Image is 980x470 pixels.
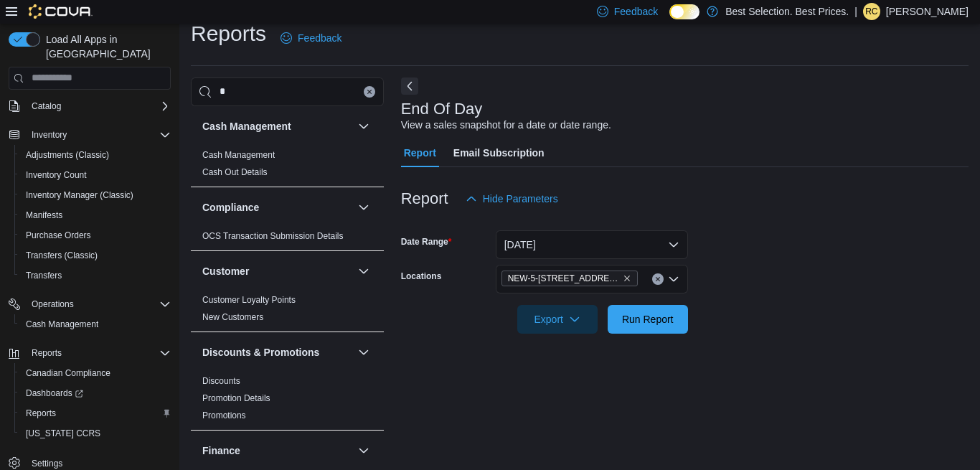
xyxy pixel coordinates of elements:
label: Locations [401,271,442,282]
a: Purchase Orders [20,227,97,244]
span: Reports [26,408,56,419]
h3: Compliance [202,200,259,215]
img: Cova [29,4,93,19]
span: Dashboards [26,387,83,399]
a: Canadian Compliance [20,365,116,382]
span: Discounts [202,375,240,387]
span: Settings [32,458,62,469]
h3: End Of Day [401,100,483,118]
span: Adjustments (Classic) [26,149,109,161]
a: [US_STATE] CCRS [20,425,106,442]
span: Operations [26,296,171,313]
span: Hide Parameters [483,192,558,206]
span: Reports [32,347,62,359]
button: Finance [202,443,352,458]
button: [DATE] [496,230,688,259]
span: Transfers (Classic) [20,247,171,264]
button: Inventory [26,126,72,144]
span: Transfers [26,270,62,281]
a: OCS Transaction Submission Details [202,231,344,241]
button: Transfers (Classic) [14,245,176,265]
span: RC [865,3,877,20]
a: New Customers [202,312,263,322]
a: Reports [20,405,62,422]
h3: Finance [202,443,240,458]
span: Purchase Orders [26,230,91,241]
p: Best Selection. Best Prices. [725,3,849,20]
span: Manifests [26,210,62,221]
span: Dashboards [20,385,171,402]
button: Customer [355,263,372,280]
button: Customer [202,264,352,278]
span: [US_STATE] CCRS [26,428,100,439]
a: Promotions [202,410,246,420]
h3: Cash Management [202,119,291,133]
button: Cash Management [14,314,176,334]
a: Inventory Count [20,166,93,184]
span: Cash Management [20,316,171,333]
span: Catalog [32,100,61,112]
span: Feedback [614,4,658,19]
div: Customer [191,291,384,332]
label: Date Range [401,236,452,248]
a: Cash Management [202,150,275,160]
p: [PERSON_NAME] [886,3,969,20]
button: Discounts & Promotions [202,345,352,359]
button: Export [517,305,598,334]
button: Reports [26,344,67,362]
span: Customer Loyalty Points [202,294,296,306]
span: Purchase Orders [20,227,171,244]
button: Catalog [26,98,67,115]
a: Promotion Details [202,393,270,403]
span: Transfers [20,267,171,284]
a: Discounts [202,376,240,386]
span: Operations [32,299,74,310]
button: Transfers [14,265,176,286]
span: Cash Management [26,319,98,330]
button: Clear input [364,86,375,98]
span: Inventory [26,126,171,144]
a: Manifests [20,207,68,224]
a: Customer Loyalty Points [202,295,296,305]
button: Reports [14,403,176,423]
button: Compliance [202,200,352,215]
input: Dark Mode [669,4,699,19]
button: Purchase Orders [14,225,176,245]
a: Cash Management [20,316,104,333]
button: Cash Management [355,118,372,135]
button: Run Report [608,305,688,334]
button: Operations [26,296,80,313]
h1: Reports [191,19,266,48]
a: Feedback [275,24,347,52]
span: Export [526,305,589,334]
span: Report [404,138,436,167]
a: Dashboards [20,385,89,402]
div: View a sales snapshot for a date or date range. [401,118,611,133]
button: Next [401,77,418,95]
span: Adjustments (Classic) [20,146,171,164]
button: Discounts & Promotions [355,344,372,361]
span: Inventory Manager (Classic) [26,189,133,201]
span: Washington CCRS [20,425,171,442]
h3: Discounts & Promotions [202,345,319,359]
a: Inventory Manager (Classic) [20,187,139,204]
button: Cash Management [202,119,352,133]
span: Inventory Count [26,169,87,181]
span: Reports [26,344,171,362]
span: Feedback [298,31,341,45]
button: Manifests [14,205,176,225]
a: Cash Out Details [202,167,268,177]
span: Inventory Manager (Classic) [20,187,171,204]
span: Manifests [20,207,171,224]
button: Hide Parameters [460,184,564,213]
a: Transfers (Classic) [20,247,103,264]
h3: Customer [202,264,249,278]
span: New Customers [202,311,263,323]
button: Compliance [355,199,372,216]
div: Discounts & Promotions [191,372,384,430]
div: Compliance [191,227,384,250]
button: Adjustments (Classic) [14,145,176,165]
span: Email Subscription [453,138,545,167]
button: Inventory [3,125,176,145]
span: NEW-5-[STREET_ADDRESS] [508,271,620,286]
